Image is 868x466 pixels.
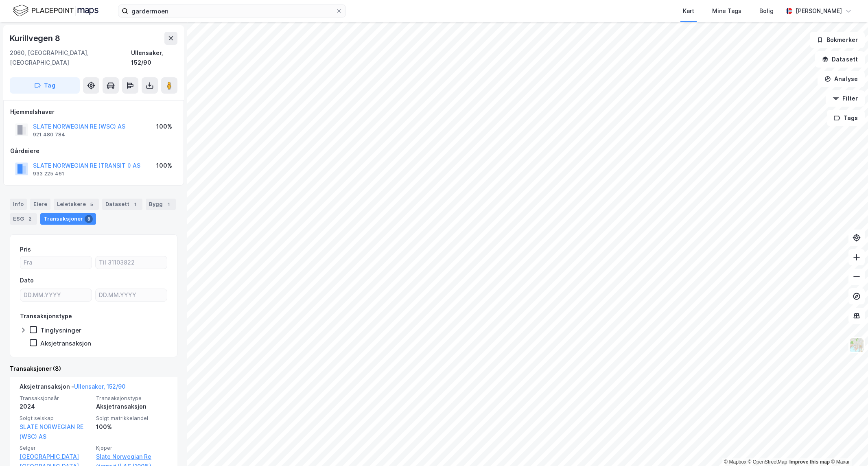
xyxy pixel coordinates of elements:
[748,459,787,465] a: OpenStreetMap
[96,402,168,411] div: Aksjetransaksjon
[20,245,31,254] div: Pris
[827,110,865,126] button: Tags
[826,90,865,107] button: Filter
[40,326,81,334] div: Tinglysninger
[10,77,80,94] button: Tag
[827,427,868,466] iframe: Chat Widget
[10,213,37,225] div: ESG
[20,311,72,321] div: Transaksjonstype
[20,382,125,395] div: Aksjetransaksjon -
[13,4,98,18] img: logo.f888ab2527a4732fd821a326f86c7f29.svg
[20,415,91,422] span: Solgt selskap
[10,146,177,156] div: Gårdeiere
[156,122,172,131] div: 100%
[26,215,34,223] div: 2
[815,51,865,68] button: Datasett
[810,32,865,48] button: Bokmerker
[20,423,83,440] a: SLATE NORWEGIAN RE (WSC) AS
[20,276,34,285] div: Dato
[10,199,27,210] div: Info
[85,215,93,223] div: 8
[33,131,65,138] div: 921 480 784
[131,200,139,208] div: 1
[10,32,61,45] div: Kurillvegen 8
[131,48,177,68] div: Ullensaker, 152/90
[20,402,91,411] div: 2024
[20,256,92,269] input: Fra
[156,161,172,171] div: 100%
[849,337,864,353] img: Z
[30,199,50,210] div: Eiere
[10,48,131,68] div: 2060, [GEOGRAPHIC_DATA], [GEOGRAPHIC_DATA]
[827,427,868,466] div: Kontrollprogram for chat
[20,395,91,402] span: Transaksjonsår
[759,6,774,16] div: Bolig
[96,422,168,432] div: 100%
[40,339,91,347] div: Aksjetransaksjon
[683,6,694,16] div: Kart
[796,6,842,16] div: [PERSON_NAME]
[10,107,177,117] div: Hjemmelshaver
[20,444,91,451] span: Selger
[96,444,168,451] span: Kjøper
[96,415,168,422] span: Solgt matrikkelandel
[789,459,830,465] a: Improve this map
[96,395,168,402] span: Transaksjonstype
[40,213,96,225] div: Transaksjoner
[102,199,142,210] div: Datasett
[146,199,176,210] div: Bygg
[818,71,865,87] button: Analyse
[96,256,167,269] input: Til 31103822
[10,364,177,374] div: Transaksjoner (8)
[724,459,746,465] a: Mapbox
[164,200,173,208] div: 1
[74,383,125,390] a: Ullensaker, 152/90
[712,6,741,16] div: Mine Tags
[128,5,336,17] input: Søk på adresse, matrikkel, gårdeiere, leietakere eller personer
[54,199,99,210] div: Leietakere
[20,289,92,301] input: DD.MM.YYYY
[33,171,64,177] div: 933 225 461
[87,200,96,208] div: 5
[96,289,167,301] input: DD.MM.YYYY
